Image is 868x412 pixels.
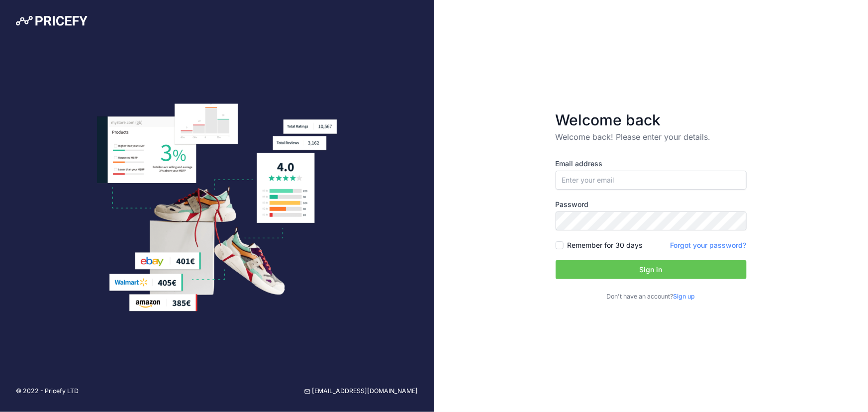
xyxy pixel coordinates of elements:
[304,387,418,396] a: [EMAIL_ADDRESS][DOMAIN_NAME]
[674,293,695,300] a: Sign up
[568,240,643,250] label: Remember for 30 days
[556,111,747,129] h3: Welcome back
[556,200,747,209] label: Password
[556,171,747,190] input: Enter your email
[671,241,747,249] a: Forgot your password?
[556,292,747,302] p: Don't have an account?
[556,131,747,143] p: Welcome back! Please enter your details.
[16,387,79,396] p: © 2022 - Pricefy LTD
[556,159,747,169] label: Email address
[556,260,747,279] button: Sign in
[16,16,88,26] img: Pricefy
